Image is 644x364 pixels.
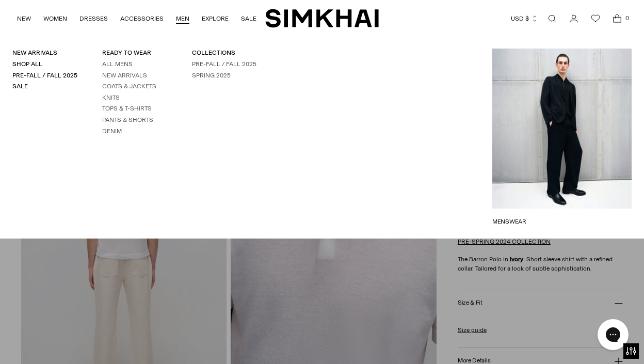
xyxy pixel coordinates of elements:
a: NEW [17,7,31,30]
a: Go to the account page [564,8,584,29]
iframe: Gorgias live chat messenger [592,315,634,354]
button: USD $ [511,7,538,30]
a: DRESSES [79,7,108,30]
a: EXPLORE [202,7,229,30]
a: Open cart modal [607,8,627,29]
a: SALE [241,7,256,30]
span: 0 [622,13,632,23]
a: ACCESSORIES [120,7,164,30]
a: Open search modal [542,8,562,29]
a: Wishlist [585,8,606,29]
a: SIMKHAI [265,8,379,28]
a: MEN [176,7,189,30]
iframe: Sign Up via Text for Offers [8,325,104,356]
a: WOMEN [43,7,67,30]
